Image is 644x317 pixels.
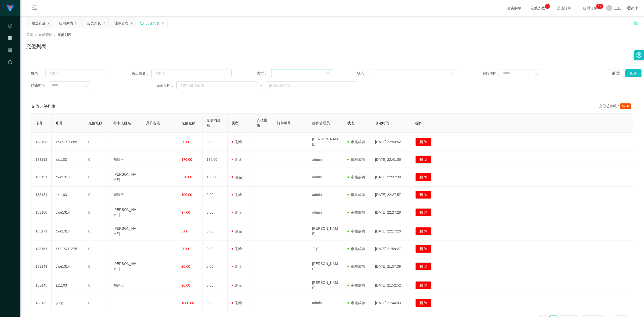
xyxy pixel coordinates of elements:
i: 图标: close [130,22,133,25]
span: 370.00 [181,175,192,179]
td: admin [308,168,343,187]
span: / [54,33,55,37]
td: 183151 [31,241,52,257]
td: 0.00 [203,276,228,295]
i: 图标: unlock [633,20,638,25]
td: [DATE] 22:27:29 [371,203,411,222]
span: 彩金 [232,175,242,179]
td: [PERSON_NAME] [308,257,343,276]
p: 1 [598,4,600,9]
span: 类型： [257,71,271,76]
span: 操作管理员 [312,121,330,125]
span: 状态 [347,121,354,125]
span: 充值区间： [156,83,176,88]
div: 赠送彩金 [31,18,46,28]
i: 图标: calendar [535,71,538,75]
td: 0.00 [203,241,228,257]
span: 审核成功 [347,264,365,268]
span: 审核成功 [347,301,365,305]
button: 删 除 [415,173,431,181]
i: 图标: setting [636,52,642,58]
td: admin [308,187,343,203]
span: 审核成功 [347,193,365,197]
div: 注单管理 [114,18,129,28]
td: 0.00 [203,187,228,203]
td: [PERSON_NAME] [308,276,343,295]
td: 0 [84,168,109,187]
td: 0.00 [203,133,228,151]
span: 首页 [26,33,33,37]
td: qwe1314 [52,203,84,222]
td: 郑绿玉 [109,276,142,295]
span: 审核成功 [347,247,365,251]
span: 充值列表 [57,33,71,37]
td: 0 [84,295,109,311]
td: [PERSON_NAME] [109,222,142,241]
td: [PERSON_NAME] [308,222,343,241]
span: 订单编号 [277,121,291,125]
td: [DATE] 21:52:52 [371,276,411,295]
span: 20.00 [181,140,190,144]
span: 审核成功 [347,175,365,179]
div: 会员列表 [87,18,101,28]
i: 图标: global [627,6,631,10]
i: 图标: calendar [84,84,87,87]
td: 183198 [31,133,52,151]
td: [PERSON_NAME] [109,257,142,276]
span: 170.00 [181,157,192,162]
td: 130.00 [203,168,228,187]
span: 1000.00 [181,301,194,305]
button: 删 除 [415,262,431,270]
input: 请输入最大值 [266,81,357,89]
span: 20.00 [181,247,190,251]
span: 审核成功 [347,229,365,233]
span: 97.00 [181,210,190,214]
i: 图标: close [47,22,50,25]
span: 彩金 [232,229,242,233]
td: [DATE] 21:57:39 [371,257,411,276]
p: 8 [547,4,548,9]
td: 130.00 [203,151,228,168]
td: 183191 [31,168,52,187]
button: 查 询 [625,69,641,77]
span: 彩金 [232,283,242,287]
button: 删 除 [415,299,431,307]
td: 15463529865 [52,133,84,151]
td: 0 [84,257,109,276]
td: admin [308,295,343,311]
i: 图标: close [75,22,78,25]
td: 183132 [31,295,52,311]
span: 类型 [232,121,239,125]
span: 结束时间： [31,83,49,88]
td: 183192 [31,151,52,168]
td: qwe1314 [52,257,84,276]
span: 彩金 [232,157,242,162]
button: 删 除 [415,191,431,199]
td: qwe1314 [52,168,84,187]
td: 郑绿玉 [109,187,142,203]
td: 0.00 [203,295,228,311]
button: 删 除 [415,138,431,146]
span: 会员管理 [8,36,12,81]
td: 183171 [31,222,52,241]
td: 183180 [31,203,52,222]
input: 请输入 [151,69,232,77]
td: [PERSON_NAME] [308,133,343,151]
td: 0 [84,241,109,257]
span: 彩金 [232,264,242,268]
span: 产品管理 [8,48,12,93]
td: [DATE] 21:59:27 [371,241,411,257]
i: 图标: check-circle-o [8,22,12,32]
button: 删 除 [415,208,431,216]
sup: 8 [545,4,550,9]
td: [PERSON_NAME] [109,203,142,222]
input: 请输入最小值为 [176,81,257,89]
i: 图标: sync [140,21,144,25]
i: 图标: down [326,72,329,75]
button: 删 除 [415,281,431,289]
span: 100.00 [181,193,192,197]
span: 彩金 [232,193,242,197]
td: 183149 [31,257,52,276]
td: 郑绿玉 [109,151,142,168]
span: 充值订单列表 [31,103,55,109]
